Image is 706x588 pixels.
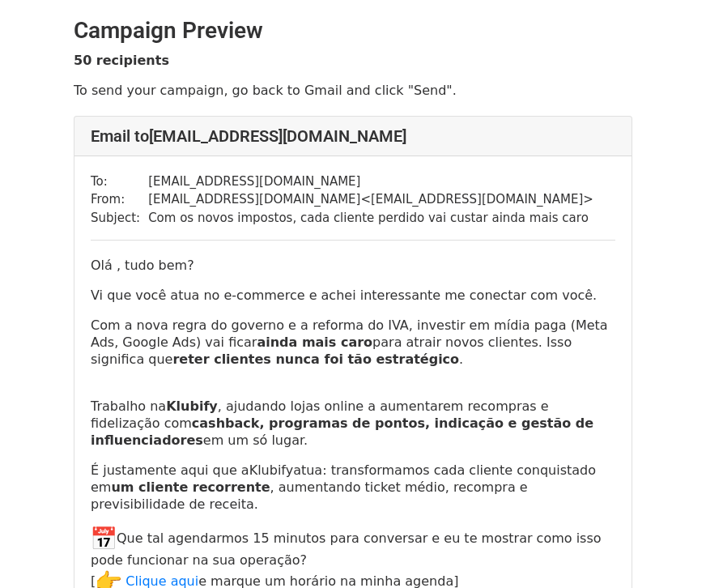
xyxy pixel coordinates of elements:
[148,190,593,209] td: [EMAIL_ADDRESS][DOMAIN_NAME] < [EMAIL_ADDRESS][DOMAIN_NAME] >
[91,415,593,448] strong: cashback, programas de pontos, indicação e gestão de influenciadores
[257,334,372,350] strong: ainda mais caro
[91,190,148,209] td: From:
[91,317,615,368] p: Com a nova regra do governo e a reforma do IVA, investir em mídia paga (Meta Ads, Google Ads) vai...
[91,126,615,146] h4: Email to [EMAIL_ADDRESS][DOMAIN_NAME]
[91,257,615,274] p: Olá , tudo bem?
[91,209,148,228] td: Subject:
[148,173,593,191] td: [EMAIL_ADDRESS][DOMAIN_NAME]
[91,526,117,552] img: 📅
[91,462,615,513] p: É justamente aqui que a atua: transformamos cada cliente conquistado em , aumentando ticket médio...
[111,479,270,495] strong: um cliente recorrente
[74,53,169,68] strong: 50 recipients
[91,287,615,304] p: Vi que você atua no e-commerce e achei interessante me conectar com você.
[91,173,148,191] td: To:
[91,381,615,449] p: Trabalho na , ajudando lojas online a aumentarem recompras e fidelização com em um só lugar.
[172,352,459,367] strong: reter clientes nunca foi tão estratégico
[148,209,593,228] td: Com os novos impostos, cada cliente perdido vai custar ainda mais caro
[74,17,632,45] h2: Campaign Preview
[74,82,632,99] p: To send your campaign, go back to Gmail and click "Send".
[166,398,218,414] span: Klubify
[249,462,294,478] span: Klubify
